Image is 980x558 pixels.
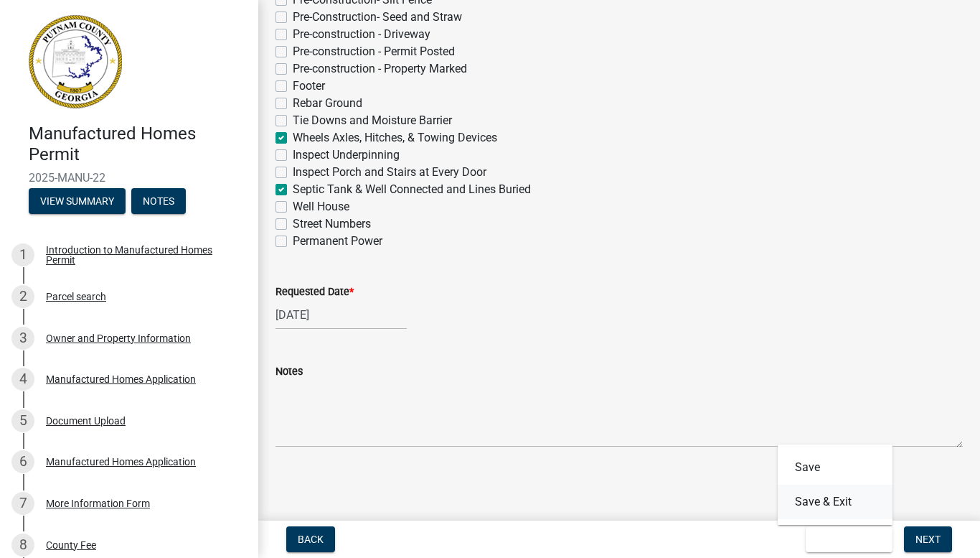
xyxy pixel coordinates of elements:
[293,147,400,164] label: Inspect Underpinning
[293,78,325,95] label: Footer
[46,333,191,343] div: Owner and Property Information
[293,215,371,233] label: Street Numbers
[29,15,122,108] img: Putnam County, Georgia
[293,112,452,129] label: Tie Downs and Moisture Barrier
[46,416,126,426] div: Document Upload
[11,327,34,350] div: 3
[11,450,34,473] div: 6
[293,60,467,78] label: Pre-construction - Property Marked
[46,374,196,384] div: Manufactured Homes Application
[131,188,186,214] button: Notes
[293,129,497,147] label: Wheels Axles, Hitches, & Towing Devices
[275,300,407,330] input: mm/dd/yyyy
[293,26,430,43] label: Pre-construction - Driveway
[11,492,34,515] div: 7
[131,196,186,208] wm-modal-confirm: Notes
[806,526,892,552] button: Save & Exit
[904,526,952,552] button: Next
[29,188,126,214] button: View Summary
[275,367,303,377] label: Notes
[11,409,34,432] div: 5
[46,498,150,508] div: More Information Form
[778,450,892,485] button: Save
[46,540,96,550] div: County Fee
[778,445,892,525] div: Save & Exit
[11,285,34,308] div: 2
[915,534,941,545] span: Next
[286,526,335,552] button: Back
[293,198,349,215] label: Well House
[29,171,230,185] span: 2025-MANU-22
[298,534,324,545] span: Back
[293,233,382,250] label: Permanent Power
[46,457,196,467] div: Manufactured Homes Application
[817,534,872,545] span: Save & Exit
[29,124,247,165] h4: Manufactured Homes Permit
[778,485,892,519] button: Save & Exit
[293,164,486,181] label: Inspect Porch and Stairs at Every Door
[11,368,34,391] div: 4
[293,181,531,198] label: Septic Tank & Well Connected and Lines Buried
[293,95,362,112] label: Rebar Ground
[11,243,34,266] div: 1
[29,196,126,208] wm-modal-confirm: Summary
[293,9,462,26] label: Pre-Construction- Seed and Straw
[275,287,354,297] label: Requested Date
[293,43,455,60] label: Pre-construction - Permit Posted
[46,292,106,302] div: Parcel search
[11,534,34,557] div: 8
[46,245,235,265] div: Introduction to Manufactured Homes Permit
